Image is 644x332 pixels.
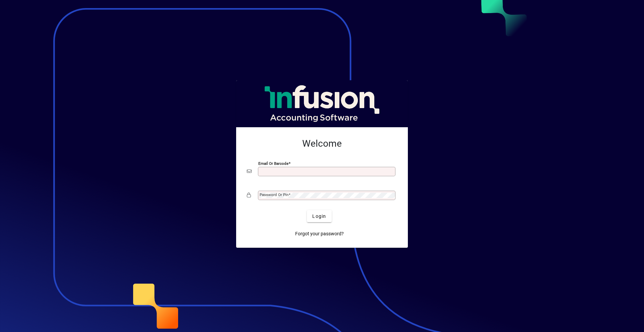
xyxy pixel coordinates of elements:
[260,192,288,197] mat-label: Password or Pin
[258,161,288,166] mat-label: Email or Barcode
[292,228,346,240] a: Forgot your password?
[295,230,344,237] span: Forgot your password?
[312,213,326,220] span: Login
[247,138,397,149] h2: Welcome
[307,210,331,222] button: Login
